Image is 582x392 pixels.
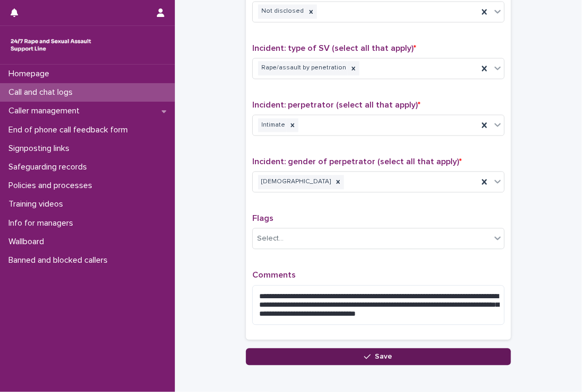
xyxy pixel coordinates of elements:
[252,271,296,279] span: Comments
[4,87,81,97] p: Call and chat logs
[4,181,101,191] p: Policies and processes
[252,101,420,109] span: Incident: perpetrator (select all that apply)
[4,69,58,79] p: Homepage
[252,214,274,222] span: Flags
[258,175,332,189] div: [DEMOGRAPHIC_DATA]
[4,255,116,265] p: Banned and blocked callers
[375,353,393,360] span: Save
[246,348,511,365] button: Save
[8,34,93,56] img: rhQMoQhaT3yELyF149Cw
[4,144,78,154] p: Signposting links
[4,199,72,209] p: Training videos
[258,118,287,132] div: Intimate
[4,125,136,135] p: End of phone call feedback form
[258,4,305,19] div: Not disclosed
[252,157,462,166] span: Incident: gender of perpetrator (select all that apply)
[4,162,95,172] p: Safeguarding records
[257,233,284,244] div: Select...
[4,237,52,247] p: Wallboard
[252,44,416,52] span: Incident: type of SV (select all that apply)
[258,61,348,75] div: Rape/assault by penetration
[4,106,88,116] p: Caller management
[4,218,82,228] p: Info for managers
